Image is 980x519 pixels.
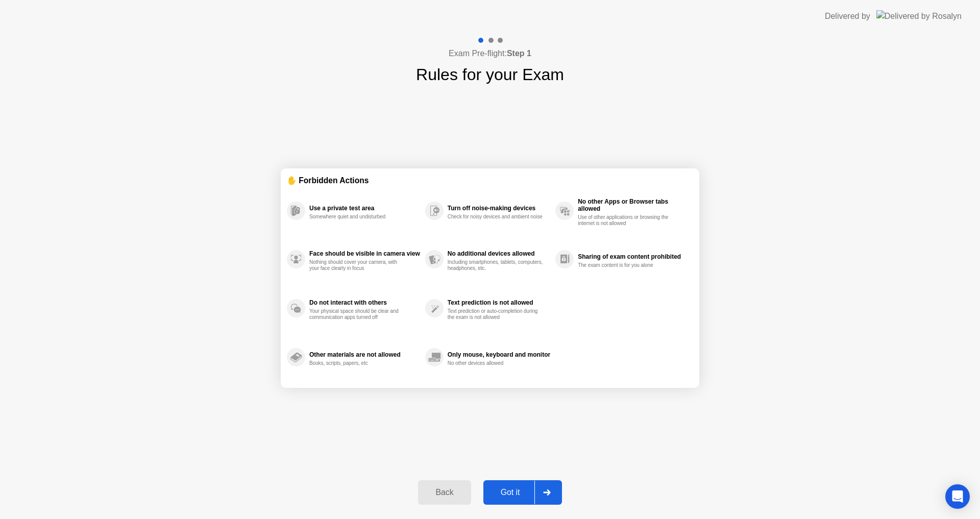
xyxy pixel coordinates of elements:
[448,351,550,358] div: Only mouse, keyboard and monitor
[309,214,406,220] div: Somewhere quiet and undisturbed
[578,262,674,268] div: The exam content is for you alone
[421,488,468,497] div: Back
[825,10,870,22] div: Delivered by
[448,299,550,306] div: Text prediction is not allowed
[309,299,420,306] div: Do not interact with others
[309,308,406,320] div: Your physical space should be clear and communication apps turned off
[486,488,534,497] div: Got it
[945,484,970,509] div: Open Intercom Messenger
[309,259,406,271] div: Nothing should cover your camera, with your face clearly in focus
[876,10,962,22] img: Delivered by Rosalyn
[287,175,693,186] div: ✋ Forbidden Actions
[418,480,471,505] button: Back
[507,49,531,58] b: Step 1
[578,214,674,227] div: Use of other applications or browsing the internet is not allowed
[448,250,550,257] div: No additional devices allowed
[448,360,544,366] div: No other devices allowed
[448,308,544,320] div: Text prediction or auto-completion during the exam is not allowed
[483,480,562,505] button: Got it
[448,214,544,220] div: Check for noisy devices and ambient noise
[309,351,420,358] div: Other materials are not allowed
[309,250,420,257] div: Face should be visible in camera view
[416,62,564,87] h1: Rules for your Exam
[449,47,531,60] h4: Exam Pre-flight:
[448,205,550,212] div: Turn off noise-making devices
[578,253,688,260] div: Sharing of exam content prohibited
[309,205,420,212] div: Use a private test area
[448,259,544,271] div: Including smartphones, tablets, computers, headphones, etc.
[309,360,406,366] div: Books, scripts, papers, etc
[578,198,688,212] div: No other Apps or Browser tabs allowed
